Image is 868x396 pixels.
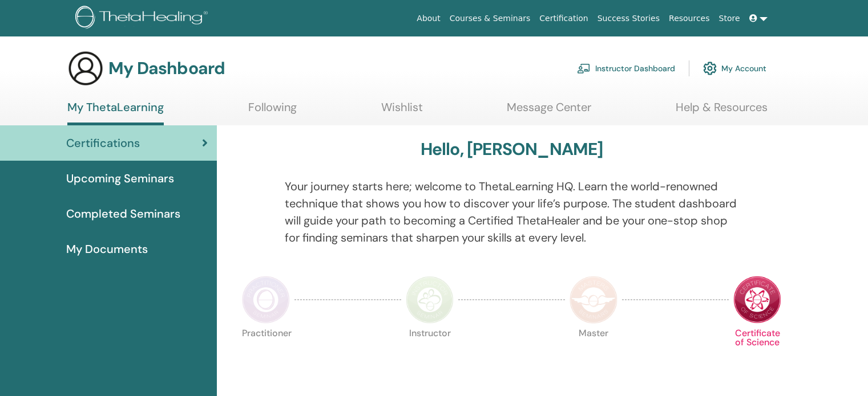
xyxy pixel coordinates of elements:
p: Your journey starts here; welcome to ThetaLearning HQ. Learn the world-renowned technique that sh... [285,178,739,246]
h3: My Dashboard [108,58,225,79]
h3: Hello, [PERSON_NAME] [421,139,603,160]
p: Instructor [406,329,454,377]
a: My Account [703,56,766,81]
a: Certification [535,8,592,29]
a: Courses & Seminars [445,8,535,29]
p: Certificate of Science [733,329,781,377]
a: My ThetaLearning [67,100,164,125]
a: Following [248,100,297,123]
p: Practitioner [242,329,290,377]
a: Success Stories [593,8,664,29]
span: Completed Seminars [66,205,180,222]
img: Instructor [406,276,454,324]
img: Master [570,276,617,324]
span: Upcoming Seminars [66,170,174,187]
a: Resources [664,8,714,29]
a: About [412,8,445,29]
img: logo.png [75,6,212,31]
img: Certificate of Science [733,276,781,324]
span: My Documents [66,240,148,258]
a: Wishlist [381,100,423,123]
a: Message Center [507,100,591,123]
a: Instructor Dashboard [577,56,675,81]
p: Master [570,329,617,377]
img: chalkboard-teacher.svg [577,63,591,74]
a: Store [714,8,745,29]
img: cog.svg [703,59,717,78]
a: Help & Resources [676,100,768,123]
img: generic-user-icon.jpg [67,50,104,87]
img: Practitioner [242,276,290,324]
span: Certifications [66,134,140,152]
